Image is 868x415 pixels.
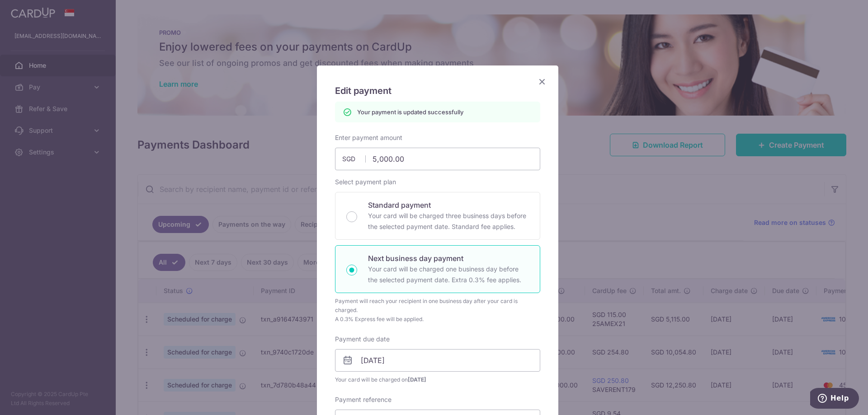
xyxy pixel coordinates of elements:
p: Your payment is updated successfully [357,107,463,117]
h5: Edit payment [335,84,540,98]
p: Standard payment [368,200,529,210]
label: Select payment plan [335,177,396,187]
iframe: Opens a widget where you can find more information [810,388,859,410]
p: Your card will be charged one business day before the selected payment date. Extra 0.3% fee applies. [368,264,529,285]
div: A 0.3% Express fee will be applied. [335,315,540,324]
span: [DATE] [408,376,426,383]
label: Payment due date [335,335,390,344]
div: Payment will reach your recipient in one business day after your card is charged. [335,297,540,315]
input: DD / MM / YYYY [335,349,540,372]
p: Next business day payment [368,253,529,264]
input: 0.00 [335,148,540,170]
button: Close [537,76,547,87]
span: SGD [342,154,366,163]
span: Your card will be charged on [335,375,540,384]
label: Payment reference [335,395,392,404]
label: Enter payment amount [335,133,402,142]
p: Your card will be charged three business days before the selected payment date. Standard fee appl... [368,210,529,232]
